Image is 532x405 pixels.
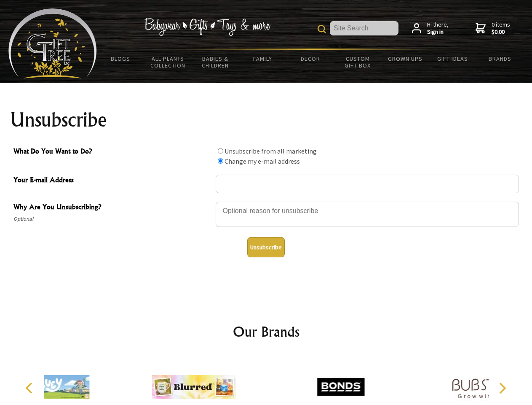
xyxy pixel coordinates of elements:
[13,146,211,158] span: What Do You Want to Do?
[192,50,239,74] a: Babies & Children
[286,50,334,67] a: Decor
[334,50,382,74] a: Custom Gift Box
[427,28,449,36] strong: Sign in
[225,157,300,165] label: Change my e-mail address
[412,21,449,36] a: Hi there,Sign in
[218,148,223,154] input: What Do You Want to Do?
[13,175,211,187] span: Your E-mail Address
[13,214,211,224] span: Optional
[492,21,510,36] span: 0 items
[144,18,270,36] img: Babywear - Gifts - Toys & more
[493,379,511,397] button: Next
[427,21,449,36] span: Hi there,
[318,25,326,33] img: product search
[225,147,317,155] label: Unsubscribe from all marketing
[381,50,429,67] a: Grown Ups
[8,8,97,78] img: Babyware - Gifts - Toys and more...
[216,202,519,227] textarea: Why Are You Unsubscribing?
[429,50,476,67] a: Gift Ideas
[144,50,192,74] a: All Plants Collection
[10,110,522,130] h1: Unsubscribe
[97,50,144,67] a: BLOGS
[17,321,516,342] h2: Our Brands
[218,158,223,164] input: What Do You Want to Do?
[239,50,287,67] a: Family
[13,202,211,214] span: Why Are You Unsubscribing?
[330,21,398,35] input: Site Search
[216,175,519,193] input: Your E-mail Address
[21,379,40,397] button: Previous
[492,28,510,36] strong: $0.00
[476,50,524,67] a: Brands
[476,21,510,36] a: 0 items$0.00
[247,237,285,257] button: Unsubscribe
